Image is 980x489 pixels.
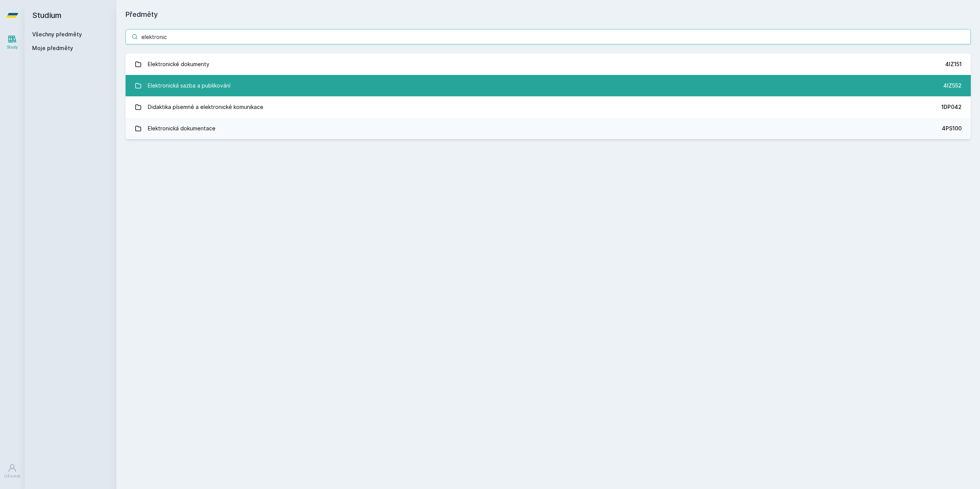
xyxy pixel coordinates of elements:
a: Didaktika písemné a elektronické komunikace 1DP042 [126,96,971,118]
div: 4IZ552 [943,82,962,89]
a: Uživatel [2,460,23,483]
a: Elektronická sazba a publikování 4IZ552 [126,75,971,96]
div: Elektronická sazba a publikování [148,78,230,93]
a: Study [2,31,23,54]
div: Uživatel [4,473,20,479]
div: Elektronická dokumentace [148,121,216,136]
a: Elektronická dokumentace 4PS100 [126,118,971,139]
div: 1DP042 [941,103,962,111]
h1: Předměty [126,9,971,20]
input: Název nebo ident předmětu… [126,29,971,44]
a: Všechny předměty [32,31,82,37]
span: Moje předměty [32,44,73,52]
a: Elektronické dokumenty 4IZ151 [126,54,971,75]
div: 4PS100 [942,125,962,132]
div: Didaktika písemné a elektronické komunikace [148,99,263,115]
div: 4IZ151 [945,60,962,68]
div: Elektronické dokumenty [148,57,209,72]
div: Study [7,44,18,50]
